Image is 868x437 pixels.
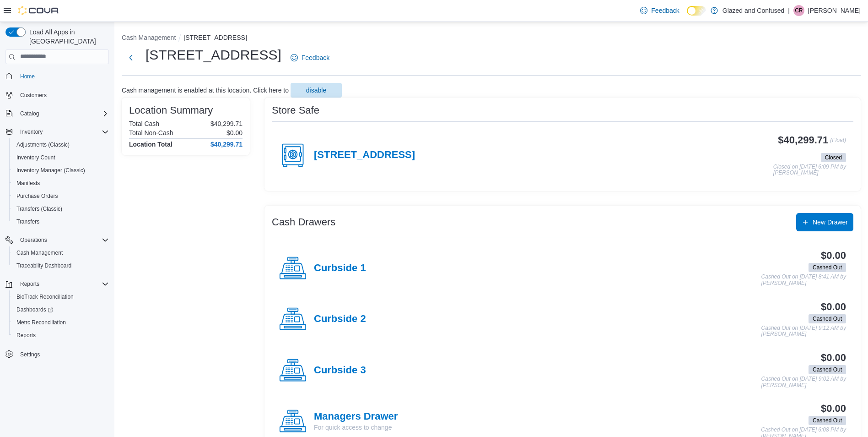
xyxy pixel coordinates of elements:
[20,92,47,99] span: Customers
[16,235,51,246] button: Operations
[2,88,113,102] button: Customers
[13,304,109,315] span: Dashboards
[9,303,113,316] a: Dashboards
[20,73,35,80] span: Home
[687,6,706,16] input: Dark Mode
[13,165,109,176] span: Inventory Manager (Classic)
[20,351,40,358] span: Settings
[306,86,326,95] span: disable
[825,153,842,162] span: Closed
[16,332,36,339] span: Reports
[210,120,243,127] p: $40,299.71
[9,138,113,151] button: Adjustments (Classic)
[13,330,109,341] span: Reports
[16,89,109,101] span: Customers
[13,216,43,227] a: Transfers
[13,178,43,189] a: Manifests
[226,129,243,137] p: $0.00
[16,126,109,137] span: Inventory
[16,218,39,225] span: Transfers
[314,262,366,274] h4: Curbside 1
[16,71,38,82] a: Home
[830,135,846,151] p: (Float)
[13,291,77,302] a: BioTrack Reconciliation
[272,105,319,116] h3: Store Safe
[16,249,63,257] span: Cash Management
[2,126,113,138] button: Inventory
[773,164,846,176] p: Closed on [DATE] 6:09 PM by [PERSON_NAME]
[13,260,75,271] a: Traceabilty Dashboard
[813,416,842,425] span: Cashed Out
[16,154,55,161] span: Inventory Count
[122,33,861,44] nav: An example of EuiBreadcrumbs
[314,365,366,377] h4: Curbside 3
[796,213,853,231] button: New Drawer
[16,108,109,119] span: Catalog
[778,135,828,146] h3: $40,299.71
[9,290,113,303] button: BioTrack Reconciliation
[20,128,43,136] span: Inventory
[13,191,62,202] a: Purchase Orders
[16,279,43,290] button: Reports
[183,34,247,41] button: [STREET_ADDRESS]
[16,279,109,290] span: Reports
[808,5,861,16] p: [PERSON_NAME]
[13,330,39,341] a: Reports
[821,352,846,363] h3: $0.00
[291,83,342,98] button: disable
[788,5,790,16] p: |
[761,274,846,286] p: Cashed Out on [DATE] 8:41 AM by [PERSON_NAME]
[821,403,846,414] h3: $0.00
[722,5,784,16] p: Glazed and Confused
[821,250,846,261] h3: $0.00
[9,246,113,259] button: Cash Management
[651,6,679,15] span: Feedback
[16,180,40,187] span: Manifests
[13,247,109,258] span: Cash Management
[13,203,66,214] a: Transfers (Classic)
[314,313,366,325] h4: Curbside 2
[13,203,109,214] span: Transfers (Classic)
[761,325,846,338] p: Cashed Out on [DATE] 9:12 AM by [PERSON_NAME]
[9,202,113,215] button: Transfers (Classic)
[287,49,333,67] a: Feedback
[13,304,57,315] a: Dashboards
[13,317,70,328] a: Metrc Reconciliation
[122,87,289,94] p: Cash management is enabled at this location. Click here to
[16,167,85,174] span: Inventory Manager (Classic)
[2,278,113,290] button: Reports
[16,349,43,360] a: Settings
[13,260,109,271] span: Traceabilty Dashboard
[13,152,109,163] span: Inventory Count
[16,235,109,246] span: Operations
[129,141,173,148] h4: Location Total
[314,149,415,161] h4: [STREET_ADDRESS]
[761,376,846,388] p: Cashed Out on [DATE] 9:02 AM by [PERSON_NAME]
[9,164,113,177] button: Inventory Manager (Classic)
[129,129,173,137] h6: Total Non-Cash
[9,215,113,228] button: Transfers
[795,5,803,16] span: CR
[9,259,113,272] button: Traceabilty Dashboard
[13,152,59,163] a: Inventory Count
[16,71,109,82] span: Home
[314,423,398,432] p: For quick access to change
[20,110,39,117] span: Catalog
[809,416,846,425] span: Cashed Out
[16,262,71,269] span: Traceabilty Dashboard
[5,66,109,385] nav: Complex example
[129,120,159,127] h6: Total Cash
[16,192,58,200] span: Purchase Orders
[9,316,113,329] button: Metrc Reconciliation
[2,234,113,246] button: Operations
[146,46,281,64] h1: [STREET_ADDRESS]
[9,177,113,190] button: Manifests
[813,366,842,374] span: Cashed Out
[16,348,109,360] span: Settings
[821,153,846,162] span: Closed
[813,315,842,323] span: Cashed Out
[13,178,109,189] span: Manifests
[13,247,66,258] a: Cash Management
[302,53,329,62] span: Feedback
